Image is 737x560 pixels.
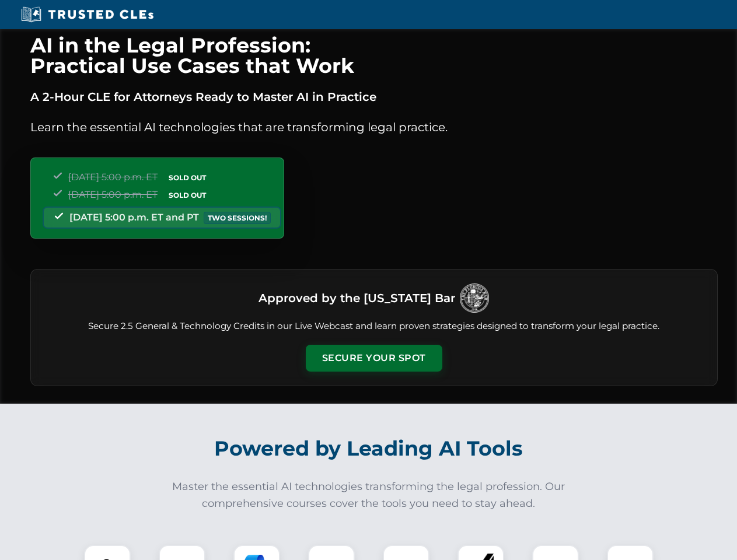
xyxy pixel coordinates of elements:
p: A 2-Hour CLE for Attorneys Ready to Master AI in Practice [30,87,718,106]
p: Learn the essential AI technologies that are transforming legal practice. [30,118,718,136]
p: Master the essential AI technologies transforming the legal profession. Our comprehensive courses... [165,478,573,512]
p: Secure 2.5 General & Technology Credits in our Live Webcast and learn proven strategies designed ... [45,320,703,333]
span: [DATE] 5:00 p.m. ET [68,189,158,200]
span: SOLD OUT [165,189,210,201]
img: Logo [460,283,489,313]
h1: AI in the Legal Profession: Practical Use Cases that Work [30,35,718,76]
img: Trusted CLEs [18,6,157,23]
h2: Powered by Leading AI Tools [46,428,692,469]
span: [DATE] 5:00 p.m. ET [68,171,158,183]
span: SOLD OUT [165,171,210,184]
button: Secure Your Spot [306,345,442,372]
h3: Approved by the [US_STATE] Bar [259,288,455,309]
